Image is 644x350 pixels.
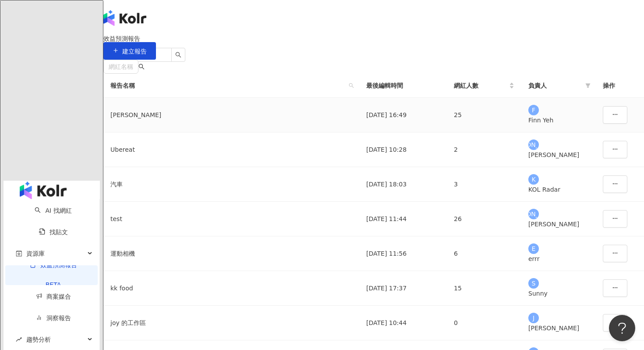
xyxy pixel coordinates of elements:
[447,74,521,98] th: 網紅人數
[508,140,559,150] span: [PERSON_NAME]
[347,79,356,92] span: search
[349,83,354,88] span: search
[359,236,447,271] td: [DATE] 11:56
[103,42,156,60] button: 建立報告
[110,81,345,90] span: 報告名稱
[454,81,507,90] span: 網紅人數
[103,10,146,26] img: logo
[26,330,51,350] span: 趨勢分析
[110,318,352,328] div: joy 的工作區
[20,182,67,199] img: logo
[110,249,352,258] div: 運動相機
[532,279,536,288] span: S
[528,219,589,229] div: [PERSON_NAME]
[359,271,447,306] td: [DATE] 17:37
[103,35,644,42] div: 效益預測報告
[454,250,458,257] span: 6
[454,181,458,188] span: 3
[454,319,458,326] span: 0
[359,202,447,236] td: [DATE] 11:44
[175,52,181,58] span: search
[454,146,458,153] span: 2
[110,283,352,293] div: kk food
[16,336,22,343] span: rise
[528,81,582,90] span: 負責人
[508,209,559,219] span: [PERSON_NAME]
[138,64,145,70] span: search
[39,229,68,236] a: 找貼文
[35,207,71,214] a: searchAI 找網紅
[528,289,589,298] div: Sunny
[609,315,635,341] iframe: Help Scout Beacon - Open
[531,175,535,184] span: K
[26,244,45,264] span: 資源庫
[36,314,71,321] a: 洞察報告
[359,132,447,167] td: [DATE] 10:28
[36,293,71,300] a: 商案媒合
[528,185,589,194] div: KOL Radar
[528,115,589,125] div: Finn Yeh
[359,167,447,202] td: [DATE] 18:03
[454,215,462,222] span: 26
[585,83,591,88] span: filter
[584,79,592,92] span: filter
[122,48,147,55] span: 建立報告
[110,179,352,189] div: 汽車
[454,111,462,118] span: 25
[16,261,91,295] a: 效益預測報告BETA
[532,244,536,254] span: E
[528,150,589,160] div: [PERSON_NAME]
[110,110,352,120] div: [PERSON_NAME]
[454,285,462,292] span: 15
[110,145,352,154] div: Ubereat
[533,313,534,323] span: J
[359,306,447,340] td: [DATE] 10:44
[359,74,447,98] th: 最後編輯時間
[528,323,589,333] div: [PERSON_NAME]
[359,98,447,132] td: [DATE] 16:49
[596,74,644,98] th: 操作
[532,105,535,115] span: F
[110,214,352,224] div: test
[528,254,589,264] div: errr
